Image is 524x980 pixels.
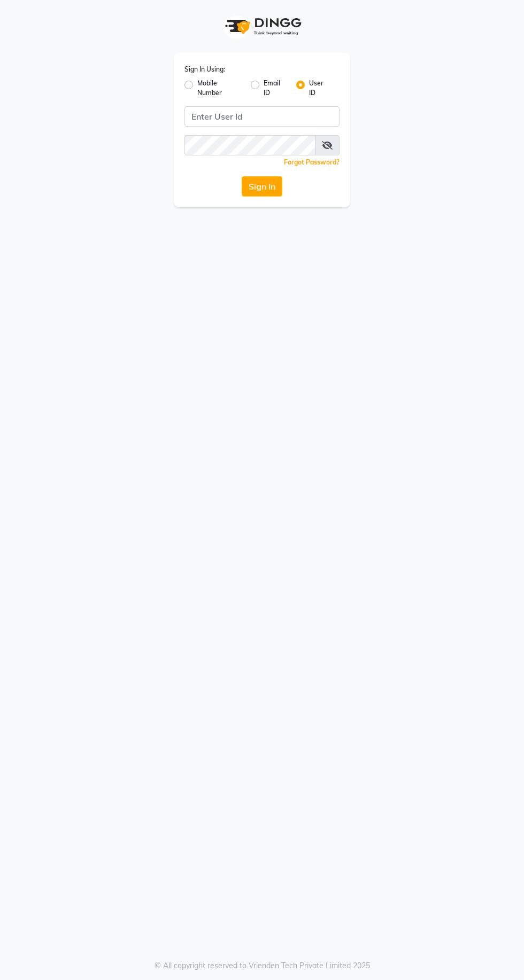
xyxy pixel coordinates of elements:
button: Sign In [242,176,282,197]
label: User ID [309,79,331,98]
label: Sign In Using: [184,65,225,74]
label: Mobile Number [197,79,242,98]
input: Username [184,106,340,127]
a: Forgot Password? [284,158,340,166]
input: Username [184,135,315,155]
label: Email ID [264,79,288,98]
img: logo1.svg [219,11,305,42]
